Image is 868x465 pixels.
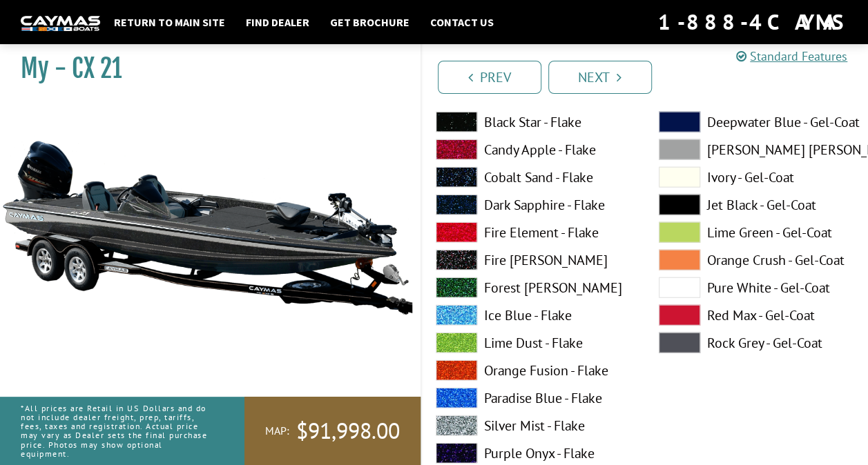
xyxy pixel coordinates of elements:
label: Cobalt Sand - Flake [436,167,631,188]
label: Purple Onyx - Flake [436,443,631,464]
a: Prev [438,61,541,94]
label: Forest [PERSON_NAME] [436,277,631,298]
h1: My - CX 21 [21,53,386,84]
label: Red Max - Gel-Coat [659,305,854,326]
a: Find Dealer [239,13,316,31]
label: Pure White - Gel-Coat [659,277,854,298]
label: Jet Black - Gel-Coat [659,195,854,215]
span: MAP: [265,424,289,438]
label: Dark Sapphire - Flake [436,195,631,215]
a: Next [548,61,652,94]
label: Orange Fusion - Flake [436,360,631,381]
label: Lime Green - Gel-Coat [659,222,854,243]
div: 1-888-4CAYMAS [658,7,847,37]
label: Fire Element - Flake [436,222,631,243]
label: [PERSON_NAME] [PERSON_NAME] - Gel-Coat [659,139,854,160]
label: Rock Grey - Gel-Coat [659,333,854,353]
p: *All prices are Retail in US Dollars and do not include dealer freight, prep, tariffs, fees, taxe... [21,397,213,465]
label: Deepwater Blue - Gel-Coat [659,112,854,132]
label: Ice Blue - Flake [436,305,631,326]
a: Return to main site [107,13,232,31]
img: white-logo-c9c8dbefe5ff5ceceb0f0178aa75bf4bb51f6bca0971e226c86eb53dfe498488.png [21,16,100,30]
span: $91,998.00 [296,417,400,446]
label: Orange Crush - Gel-Coat [659,250,854,270]
label: Lime Dust - Flake [436,333,631,353]
a: Contact Us [423,13,501,31]
a: MAP:$91,998.00 [244,397,421,465]
a: Standard Features [736,48,847,64]
label: Ivory - Gel-Coat [659,167,854,188]
label: Black Star - Flake [436,112,631,132]
label: Silver Mist - Flake [436,415,631,436]
label: Paradise Blue - Flake [436,388,631,408]
a: Get Brochure [323,13,416,31]
label: Fire [PERSON_NAME] [436,250,631,270]
label: Candy Apple - Flake [436,139,631,160]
